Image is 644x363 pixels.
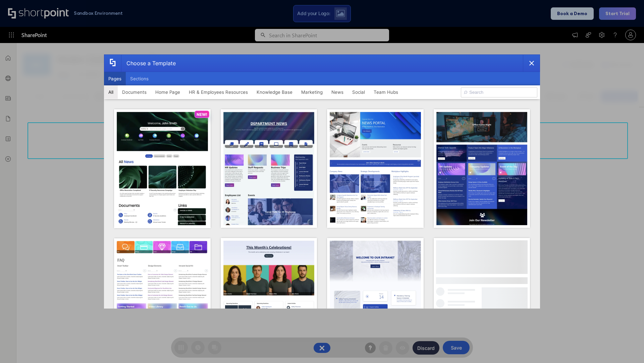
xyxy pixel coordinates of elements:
button: News [327,85,348,99]
div: template selector [104,54,540,309]
button: Documents [118,85,151,99]
p: NEW! [197,112,207,117]
button: Marketing [297,85,327,99]
button: Knowledge Base [252,85,297,99]
button: Social [348,85,369,99]
button: Pages [104,72,126,85]
button: Home Page [151,85,184,99]
button: Sections [126,72,153,85]
button: Team Hubs [369,85,402,99]
input: Search [461,87,537,97]
button: All [104,85,118,99]
div: Choose a Template [121,55,176,72]
iframe: Chat Widget [610,331,644,363]
button: HR & Employees Resources [184,85,252,99]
